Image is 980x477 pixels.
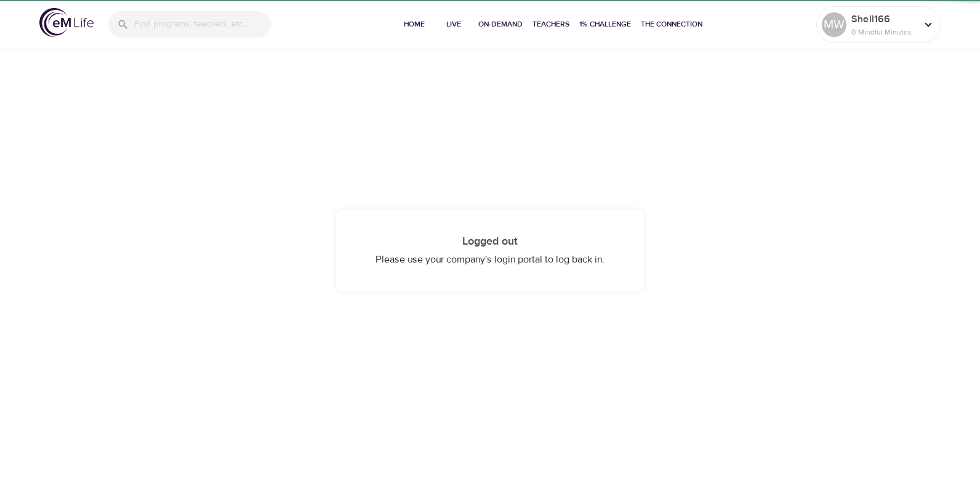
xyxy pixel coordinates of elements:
img: logo [39,8,94,37]
span: 1% Challenge [579,18,631,31]
div: MW [822,12,846,37]
input: Find programs, teachers, etc... [134,11,271,38]
span: Teachers [532,18,569,31]
span: Live [439,18,468,31]
span: Please use your company's login portal to log back in. [376,253,604,266]
p: 0 Mindful Minutes [851,26,917,38]
span: Home [400,18,429,31]
h4: Logged out [361,235,619,248]
span: On-Demand [478,18,523,31]
p: Shell166 [851,12,917,26]
span: The Connection [641,18,702,31]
